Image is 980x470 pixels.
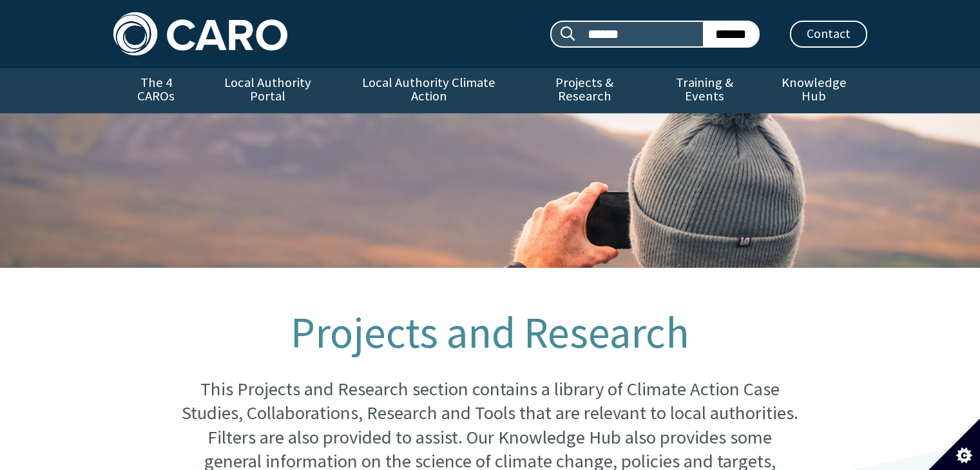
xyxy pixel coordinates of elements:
[337,68,521,113] a: Local Authority Climate Action
[177,309,802,357] h1: Projects and Research
[790,21,867,48] a: Contact
[761,68,867,113] a: Knowledge Hub
[648,68,761,113] a: Training & Events
[113,68,199,113] a: The 4 CAROs
[113,12,287,55] img: Caro logo
[199,68,337,113] a: Local Authority Portal
[521,68,648,113] a: Projects & Research
[928,418,980,470] button: Set cookie preferences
